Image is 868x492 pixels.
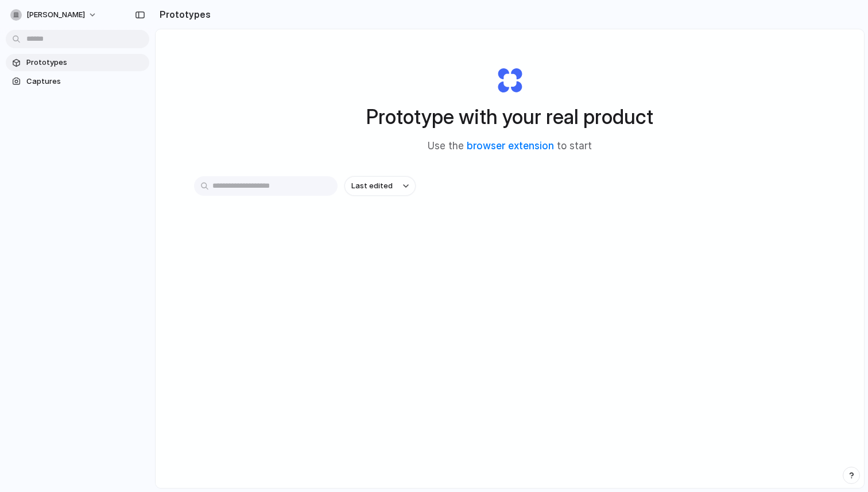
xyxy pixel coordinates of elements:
[351,180,393,192] span: Last edited
[26,76,145,87] span: Captures
[467,140,554,152] a: browser extension
[344,176,416,196] button: Last edited
[155,7,211,21] h2: Prototypes
[26,57,145,68] span: Prototypes
[366,102,653,132] h1: Prototype with your real product
[428,139,592,154] span: Use the to start
[6,73,149,90] a: Captures
[6,54,149,71] a: Prototypes
[6,6,103,24] button: [PERSON_NAME]
[26,9,85,21] span: [PERSON_NAME]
